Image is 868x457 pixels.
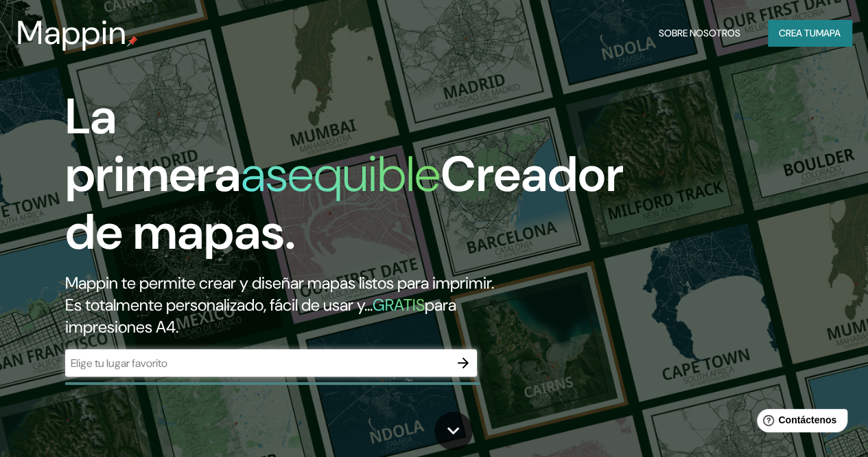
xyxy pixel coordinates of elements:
[127,36,138,47] img: pin de mapeo
[65,85,241,206] font: La primera
[768,20,852,46] button: Crea tumapa
[65,142,624,264] font: Creador de mapas.
[65,294,373,315] font: Es totalmente personalizado, fácil de usar y...
[65,355,449,371] input: Elige tu lugar favorito
[16,11,127,54] font: Mappin
[65,294,456,337] font: para impresiones A4.
[653,20,746,46] button: Sobre nosotros
[241,142,441,206] font: asequible
[779,27,816,39] font: Crea tu
[746,403,853,442] iframe: Lanzador de widgets de ayuda
[373,294,425,315] font: GRATIS
[659,27,740,39] font: Sobre nosotros
[816,27,841,39] font: mapa
[65,272,494,293] font: Mappin te permite crear y diseñar mapas listos para imprimir.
